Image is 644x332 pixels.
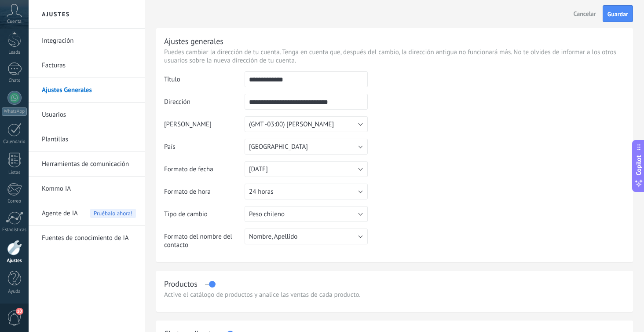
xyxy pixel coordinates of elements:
[249,210,285,218] span: Peso chileno
[603,5,633,22] button: Guardar
[42,103,136,127] a: Usuarios
[29,152,145,177] li: Herramientas de comunicación
[574,10,596,18] span: Cancelar
[245,139,368,155] button: [GEOGRAPHIC_DATA]
[249,143,308,151] span: [GEOGRAPHIC_DATA]
[29,103,145,127] li: Usuarios
[2,289,27,295] div: Ayuda
[249,120,334,129] span: (GMT -03:00) [PERSON_NAME]
[164,94,245,116] td: Dirección
[42,78,136,103] a: Ajustes Generales
[29,201,145,226] li: Agente de IA
[2,50,27,55] div: Leads
[42,53,136,78] a: Facturas
[245,161,368,177] button: [DATE]
[164,161,245,184] td: Formato de fecha
[164,139,245,161] td: País
[164,229,245,256] td: Formato del nombre del contacto
[16,308,23,315] span: 10
[2,199,27,204] div: Correo
[2,139,27,145] div: Calendario
[2,227,27,233] div: Estadísticas
[42,226,136,251] a: Fuentes de conocimiento de IA
[29,177,145,201] li: Kommo IA
[42,127,136,152] a: Plantillas
[29,53,145,78] li: Facturas
[245,184,368,199] button: 24 horas
[245,116,368,132] button: (GMT -03:00) [PERSON_NAME]
[42,177,136,201] a: Kommo IA
[245,229,368,244] button: Nombre, Apellido
[7,19,22,25] span: Cuenta
[2,258,27,264] div: Ajustes
[249,188,273,196] span: 24 horas
[42,201,136,226] a: Agente de IAPruébalo ahora!
[607,11,628,17] span: Guardar
[2,78,27,84] div: Chats
[2,107,27,116] div: WhatsApp
[249,232,297,241] span: Nombre, Apellido
[29,127,145,152] li: Plantillas
[42,152,136,177] a: Herramientas de comunicación
[164,116,245,139] td: [PERSON_NAME]
[164,184,245,206] td: Formato de hora
[164,206,245,229] td: Tipo de cambio
[164,279,198,289] div: Productos
[42,29,136,53] a: Integración
[2,170,27,176] div: Listas
[164,48,625,65] p: Puedes cambiar la dirección de tu cuenta. Tenga en cuenta que, después del cambio, la dirección a...
[249,165,268,173] span: [DATE]
[90,209,136,218] span: Pruébalo ahora!
[29,29,145,53] li: Integración
[245,206,368,222] button: Peso chileno
[29,78,145,103] li: Ajustes Generales
[42,201,78,226] span: Agente de IA
[164,291,625,299] div: Active el catálogo de productos y analice las ventas de cada producto.
[164,71,245,94] td: Título
[570,7,600,20] button: Cancelar
[164,36,223,46] div: Ajustes generales
[634,155,643,176] span: Copilot
[29,226,145,250] li: Fuentes de conocimiento de IA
